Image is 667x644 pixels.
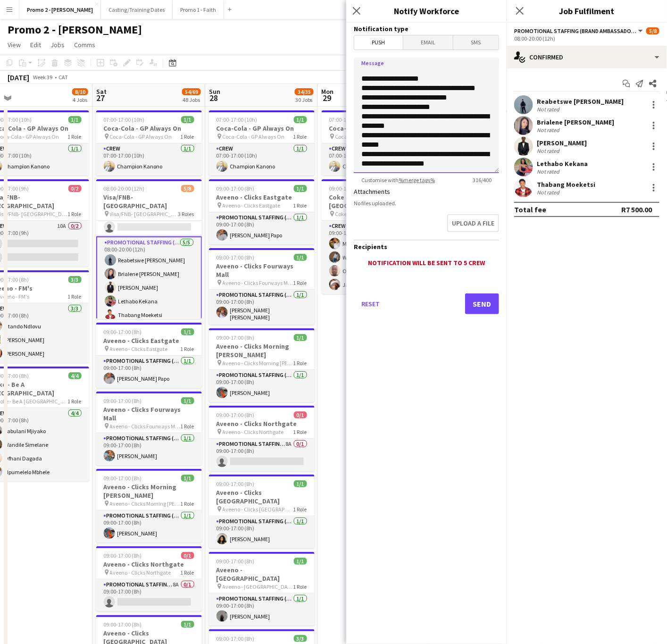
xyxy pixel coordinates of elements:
span: Coca-Cola - GP Always On [110,133,172,140]
span: Comms [74,41,95,49]
span: View [8,41,21,49]
h3: Aveeno - Clicks Northgate [96,560,202,569]
div: Not rated [537,106,561,113]
span: 09:00-17:00 (8h) [217,635,255,642]
span: SMS [453,35,499,50]
h3: Recipients [354,243,499,251]
div: 09:00-17:00 (8h)1/1Aveeno - Clicks Fourways Mall Aveeno - Clicks Fourways Mall1 RolePromotional S... [209,248,315,325]
app-card-role: Promotional Staffing (Brand Ambassadors)1/109:00-17:00 (8h)[PERSON_NAME] [209,594,315,626]
h3: Aveeno - Clicks Fourways Mall [209,262,315,279]
span: 09:00-17:00 (8h) [217,558,255,565]
h3: Job Fulfilment [507,5,667,17]
span: 1 Role [181,133,194,140]
app-card-role: Promotional Staffing (Brand Ambassadors)1/109:00-17:00 (8h)[PERSON_NAME] [PERSON_NAME] [209,290,315,325]
a: View [4,39,25,51]
div: 09:00-17:00 (8h)1/1Aveeno - Clicks [GEOGRAPHIC_DATA] Aveeno - Clicks [GEOGRAPHIC_DATA]1 RolePromo... [209,475,315,548]
div: Not rated [537,126,561,134]
div: Total fee [514,205,546,214]
span: Jobs [50,41,65,49]
span: Email [403,35,453,50]
app-card-role: Crew1/107:00-17:00 (10h)Champion Kanono [96,143,202,176]
span: Aveeno - [GEOGRAPHIC_DATA] [223,583,293,590]
span: 09:00-17:00 (8h) [329,185,367,192]
h3: Aveeno - Clicks Northgate [209,419,315,428]
h3: Aveeno - Clicks Fourways Mall [96,405,202,422]
span: 09:00-17:00 (8h) [217,480,255,487]
span: Aveeno - Clicks Morning [PERSON_NAME] [110,500,181,507]
app-job-card: 09:00-17:00 (8h)1/1Aveeno - [GEOGRAPHIC_DATA] Aveeno - [GEOGRAPHIC_DATA]1 RolePromotional Staffin... [209,552,315,626]
span: 316 / 400 [465,176,499,184]
span: 54/69 [182,88,201,95]
app-card-role: Promotional Staffing (Brand Ambassadors)8A0/109:00-17:00 (8h) [96,579,202,611]
span: Aveeno - Clicks Morning [PERSON_NAME] [223,360,293,367]
span: 1 Role [293,583,307,590]
div: 07:00-17:00 (10h)1/1Coca-Cola - GP Always On Coca-Cola - GP Always On1 RoleCrew1/107:00-17:00 (10... [96,110,202,176]
app-job-card: 09:00-17:00 (8h)1/1Aveeno - Clicks Morning [PERSON_NAME] Aveeno - Clicks Morning [PERSON_NAME]1 R... [96,469,202,543]
span: 1/1 [68,116,82,123]
span: 07:00-17:00 (10h) [104,116,145,123]
span: 09:00-17:00 (8h) [104,552,142,559]
app-job-card: 09:00-17:00 (8h)0/1Aveeno - Clicks Northgate Aveeno - Clicks Northgate1 RolePromotional Staffing ... [96,546,202,611]
span: 5/8 [646,27,659,34]
h3: Aveeno - Clicks Eastgate [96,336,202,345]
span: 3/3 [68,276,82,283]
span: Promotional Staffing (Brand Ambassadors) [514,27,637,34]
app-card-role: Crew1/107:00-17:00 (10h)Champion Kanono [322,143,427,176]
span: 1 Role [293,506,307,513]
span: 1 Role [181,423,194,430]
div: 07:00-17:00 (10h)1/1Coca-Cola - GP Always On Coca-Cola - GP Always On1 RoleCrew1/107:00-17:00 (10... [209,110,315,176]
div: Not rated [537,147,561,154]
span: 1/1 [181,397,194,404]
span: 1/1 [181,475,194,482]
span: Aveeno - Clicks [GEOGRAPHIC_DATA] [223,506,293,513]
h3: Aveeno - Clicks Morning [PERSON_NAME] [209,342,315,359]
span: 09:00-17:00 (8h) [217,185,255,192]
span: 0/1 [181,552,194,559]
div: Reabetswe [PERSON_NAME] [537,97,624,106]
span: 1 Role [68,210,82,217]
h3: Coca-Cola - GP Always On [322,124,427,133]
div: 4 Jobs [73,96,88,103]
span: 1/1 [294,254,307,261]
span: 07:00-17:00 (10h) [329,116,370,123]
h3: Aveeno - Clicks Morning [PERSON_NAME] [96,483,202,500]
span: Aveeno - Clicks Eastgate [110,345,168,352]
app-card-role: Promotional Staffing (Brand Ambassadors)1/109:00-17:00 (8h)[PERSON_NAME] [96,433,202,465]
span: 5/8 [181,185,194,192]
div: 08:00-20:00 (12h) [514,35,659,42]
a: Comms [70,39,99,51]
span: 1 Role [68,293,82,300]
div: Not rated [537,168,561,175]
div: Notification will be sent to 5 crew [354,259,499,267]
app-job-card: 08:00-20:00 (12h)5/8Visa/FNB- [GEOGRAPHIC_DATA] Visa/FNB- [GEOGRAPHIC_DATA]3 Roles Field Manager3... [96,179,202,319]
span: 1 Role [293,360,307,367]
span: 1/1 [181,328,194,335]
span: 1/1 [294,185,307,192]
div: 09:00-17:00 (8h)1/1Aveeno - Clicks Eastgate Aveeno - Clicks Eastgate1 RolePromotional Staffing (B... [209,179,315,244]
span: Push [354,35,403,50]
button: Reset [354,293,388,314]
span: 29 [320,92,334,103]
span: 09:00-17:00 (8h) [104,397,142,404]
span: Mon [322,87,334,96]
app-job-card: 09:00-17:00 (8h)1/1Aveeno - Clicks Fourways Mall Aveeno - Clicks Fourways Mall1 RolePromotional S... [96,392,202,465]
span: 0/1 [294,411,307,418]
app-job-card: 09:00-17:00 (8h)0/1Aveeno - Clicks Northgate Aveeno - Clicks Northgate1 RolePromotional Staffing ... [209,406,315,471]
app-job-card: 09:00-17:00 (8h)1/1Aveeno - Clicks Morning [PERSON_NAME] Aveeno - Clicks Morning [PERSON_NAME]1 R... [209,328,315,402]
span: Customise with [354,176,442,184]
span: 09:00-17:00 (8h) [217,334,255,341]
span: Edit [30,41,41,49]
span: 1/1 [181,116,194,123]
h3: Aveeno - Clicks Eastgate [209,193,315,201]
div: Lethabo Kekana [537,159,588,168]
app-card-role: Crew4/409:00-17:00 (8h)Mpumelelo MbheleWandile SimelaneOfhani DagadaJabulani Mjiyako [322,221,427,294]
app-job-card: 09:00-17:00 (8h)4/4Coke - Be A [GEOGRAPHIC_DATA] Coke - Be A [GEOGRAPHIC_DATA]1 RoleCrew4/409:00-... [322,179,427,294]
span: 1 Role [293,428,307,435]
app-job-card: 07:00-17:00 (10h)1/1Coca-Cola - GP Always On Coca-Cola - GP Always On1 RoleCrew1/107:00-17:00 (10... [322,110,427,176]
